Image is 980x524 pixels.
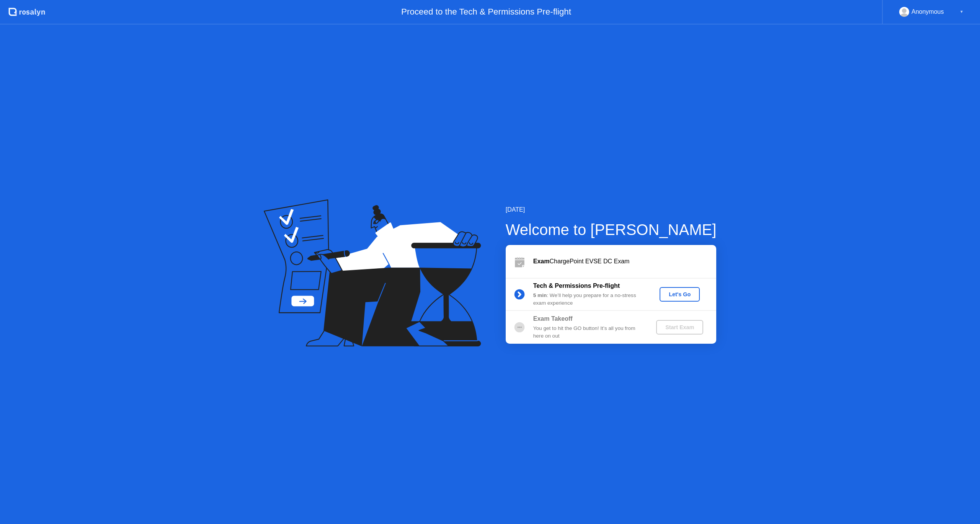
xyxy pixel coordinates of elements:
[533,257,716,266] div: ChargePoint EVSE DC Exam
[960,7,964,17] div: ▼
[663,291,697,297] div: Let's Go
[533,315,573,322] b: Exam Takeoff
[533,258,550,264] b: Exam
[533,325,644,340] div: You get to hit the GO button! It’s all you from here on out
[656,320,703,335] button: Start Exam
[506,205,717,214] div: [DATE]
[533,282,620,289] b: Tech & Permissions Pre-flight
[533,292,644,307] div: : We’ll help you prepare for a no-stress exam experience
[533,292,547,298] b: 5 min
[911,7,944,17] div: Anonymous
[506,218,717,241] div: Welcome to [PERSON_NAME]
[660,287,700,302] button: Let's Go
[659,324,700,330] div: Start Exam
